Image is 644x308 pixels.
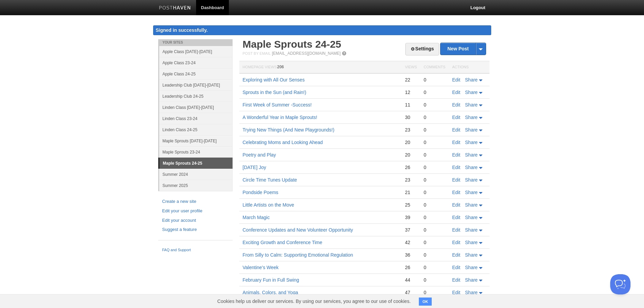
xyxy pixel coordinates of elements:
[465,77,478,82] span: Share
[243,127,335,133] a: Trying New Things (And New Playgrounds!)
[405,214,417,220] div: 39
[162,217,229,224] a: Edit your account
[452,190,460,195] a: Edit
[424,77,445,83] div: 0
[158,39,233,46] li: Your Sites
[277,65,284,69] span: 206
[405,43,439,55] a: Settings
[243,202,294,208] a: Little Artists on the Move
[465,252,478,258] span: Share
[159,68,233,79] a: Apple Class 24-25
[243,77,305,82] a: Exploring with All Our Senses
[452,177,460,183] a: Edit
[159,180,233,191] a: Summer 2025
[424,102,445,108] div: 0
[211,294,418,308] span: Cookies help us deliver our services. By using our services, you agree to our use of cookies.
[424,277,445,283] div: 0
[452,102,460,108] a: Edit
[452,152,460,158] a: Edit
[424,152,445,158] div: 0
[159,124,233,135] a: Linden Class 24-25
[465,227,478,233] span: Share
[419,298,432,306] button: OK
[405,239,417,245] div: 42
[465,177,478,183] span: Share
[153,25,491,35] div: Signed in successfully.
[160,158,233,169] a: Maple Sprouts 24-25
[452,290,460,295] a: Edit
[243,190,279,195] a: Pondside Poems
[243,115,317,120] a: A Wonderful Year in Maple Sprouts!
[405,152,417,158] div: 20
[424,177,445,183] div: 0
[424,114,445,120] div: 0
[159,146,233,158] a: Maple Sprouts 23-24
[465,290,478,295] span: Share
[405,252,417,258] div: 36
[405,89,417,95] div: 12
[239,61,402,74] th: Homepage Views
[405,202,417,208] div: 25
[405,189,417,195] div: 21
[243,152,276,158] a: Poetry and Play
[465,190,478,195] span: Share
[162,208,229,215] a: Edit your user profile
[159,46,233,57] a: Apple Class [DATE]-[DATE]
[440,43,485,55] a: New Post
[405,227,417,233] div: 37
[424,139,445,145] div: 0
[243,102,312,108] a: First Week of Summer -Success!
[452,277,460,283] a: Edit
[243,215,270,220] a: March Magic
[405,164,417,170] div: 26
[243,39,341,50] a: Maple Sprouts 24-25
[405,127,417,133] div: 23
[405,277,417,283] div: 44
[452,165,460,170] a: Edit
[162,226,229,233] a: Suggest a feature
[465,265,478,270] span: Share
[424,289,445,295] div: 0
[159,79,233,91] a: Leadership Club [DATE]-[DATE]
[405,264,417,270] div: 26
[272,51,340,56] a: [EMAIL_ADDRESS][DOMAIN_NAME]
[159,102,233,113] a: Linden Class [DATE]-[DATE]
[452,252,460,258] a: Edit
[402,61,420,74] th: Views
[159,113,233,124] a: Linden Class 23-24
[465,165,478,170] span: Share
[452,265,460,270] a: Edit
[424,252,445,258] div: 0
[465,102,478,108] span: Share
[610,274,630,294] iframe: Help Scout Beacon - Open
[452,227,460,233] a: Edit
[405,139,417,145] div: 20
[424,127,445,133] div: 0
[420,61,449,74] th: Comments
[465,127,478,133] span: Share
[243,177,297,183] a: Circle Time Tunes Update
[424,164,445,170] div: 0
[243,252,353,258] a: From Silly to Calm: Supporting Emotional Regulation
[452,115,460,120] a: Edit
[424,202,445,208] div: 0
[243,227,353,233] a: Conference Updates and New Volunteer Opportunity
[465,90,478,95] span: Share
[243,240,323,245] a: Exciting Growth and Conference Time
[465,115,478,120] span: Share
[159,6,191,11] img: Posthaven-bar
[452,127,460,133] a: Edit
[424,89,445,95] div: 0
[405,102,417,108] div: 11
[243,290,298,295] a: Animals, Colors, and Yoga
[452,215,460,220] a: Edit
[424,227,445,233] div: 0
[243,265,279,270] a: Valentine’s Week
[159,135,233,146] a: Maple Sprouts [DATE]-[DATE]
[452,240,460,245] a: Edit
[424,214,445,220] div: 0
[159,169,233,180] a: Summer 2024
[424,239,445,245] div: 0
[162,198,229,205] a: Create a new site
[243,277,299,283] a: February Fun in Full Swing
